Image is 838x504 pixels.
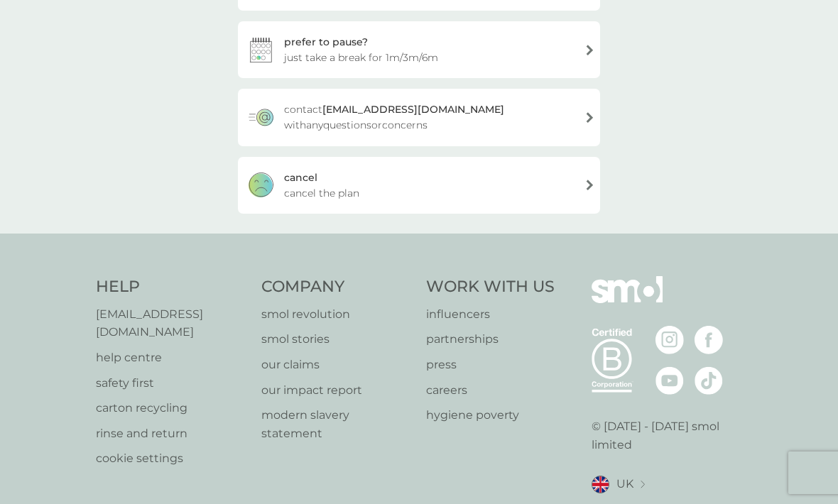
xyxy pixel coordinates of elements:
a: cookie settings [96,449,247,468]
p: © [DATE] - [DATE] smol limited [592,417,743,454]
span: contact with any questions or concerns [284,102,573,133]
a: smol stories [261,330,413,349]
img: select a new location [641,481,645,488]
img: visit the smol Tiktok page [695,366,723,395]
img: visit the smol Facebook page [695,326,723,354]
a: our impact report [261,381,413,400]
a: carton recycling [96,399,247,417]
a: smol revolution [261,305,413,324]
a: press [426,356,555,374]
a: help centre [96,349,247,367]
a: [EMAIL_ADDRESS][DOMAIN_NAME] [96,305,247,341]
div: cancel [284,170,317,185]
a: rinse and return [96,424,247,443]
h4: Help [96,276,247,298]
img: UK flag [592,476,609,493]
strong: [EMAIL_ADDRESS][DOMAIN_NAME] [322,103,504,116]
img: visit the smol Instagram page [655,326,684,354]
a: influencers [426,305,555,324]
a: hygiene poverty [426,406,555,424]
a: partnerships [426,330,555,349]
a: modern slavery statement [261,406,413,442]
div: prefer to pause? [284,34,368,50]
span: UK [616,475,633,493]
span: cancel the plan [284,185,359,201]
span: just take a break for 1m/3m/6m [284,50,438,65]
a: our claims [261,356,413,374]
img: visit the smol Youtube page [655,366,684,395]
a: contact[EMAIL_ADDRESS][DOMAIN_NAME] withanyquestionsorconcerns [238,89,600,146]
h4: Work With Us [426,276,555,298]
img: smol [592,276,663,324]
a: safety first [96,374,247,393]
a: careers [426,381,555,400]
h4: Company [261,276,413,298]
